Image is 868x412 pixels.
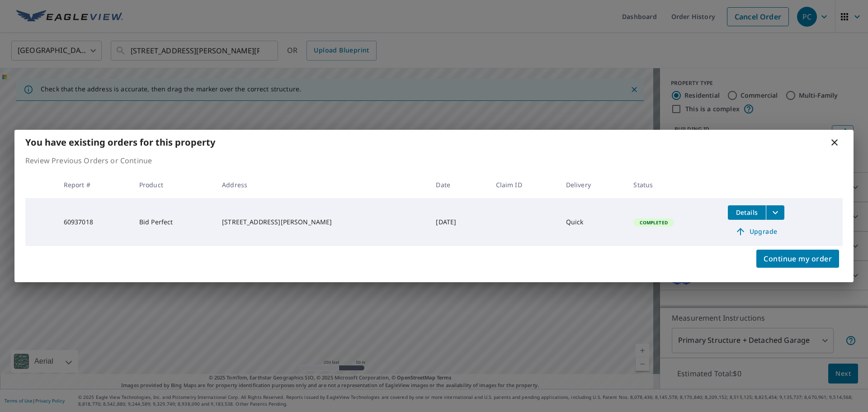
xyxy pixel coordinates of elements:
div: [STREET_ADDRESS][PERSON_NAME] [222,218,421,227]
b: You have existing orders for this property [25,136,215,148]
th: Address [215,171,429,198]
button: detailsBtn-60937018 [728,205,766,220]
th: Date [429,171,488,198]
th: Report # [57,171,132,198]
span: Completed [634,219,673,226]
th: Delivery [559,171,627,198]
span: Upgrade [733,226,779,237]
span: Continue my order [764,252,832,265]
button: Continue my order [756,250,839,268]
td: Bid Perfect [132,198,215,246]
p: Review Previous Orders or Continue [25,155,843,166]
td: [DATE] [429,198,488,246]
th: Claim ID [489,171,559,198]
td: Quick [559,198,627,246]
td: 60937018 [57,198,132,246]
a: Upgrade [728,224,784,239]
span: Details [733,208,760,217]
th: Status [626,171,721,198]
th: Product [132,171,215,198]
button: filesDropdownBtn-60937018 [766,205,784,220]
